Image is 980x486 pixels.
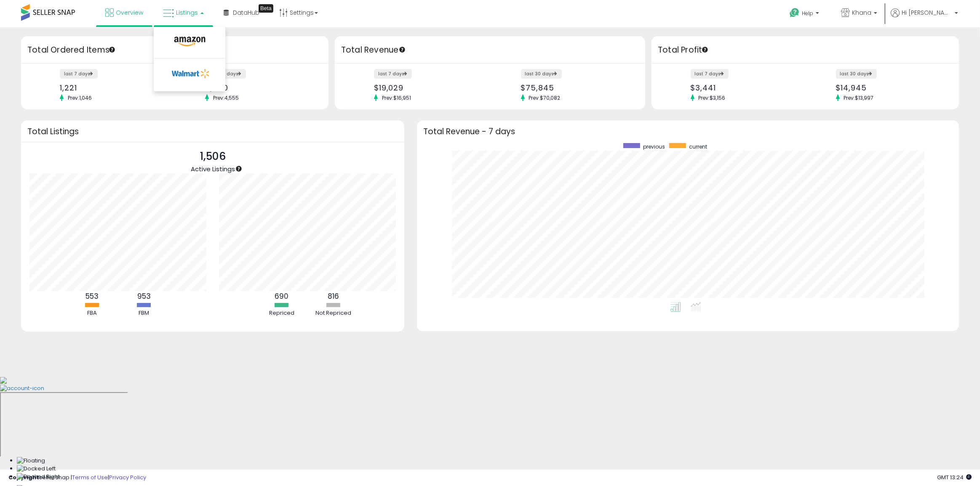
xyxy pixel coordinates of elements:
[891,8,958,27] a: Hi [PERSON_NAME]
[233,8,259,17] span: DataHub
[802,10,813,17] span: Help
[108,46,116,53] div: Tooltip anchor
[275,291,288,301] b: 690
[643,143,665,150] span: previous
[27,128,398,135] h3: Total Listings
[209,94,243,101] span: Prev: 4,555
[308,309,359,317] div: Not Repriced
[67,309,117,317] div: FBA
[259,4,273,13] div: Tooltip anchor
[521,83,631,92] div: $75,845
[378,94,415,101] span: Prev: $16,951
[191,165,235,173] span: Active Listings
[374,69,412,79] label: last 7 days
[694,94,730,101] span: Prev: $3,156
[374,83,484,92] div: $19,029
[658,44,953,56] h3: Total Profit
[398,46,406,53] div: Tooltip anchor
[60,83,168,92] div: 1,221
[328,291,339,301] b: 816
[836,83,944,92] div: $14,945
[17,457,45,465] img: Floating
[119,309,169,317] div: FBM
[789,8,800,18] i: Get Help
[691,69,729,79] label: last 7 days
[60,69,98,79] label: last 7 days
[27,44,322,56] h3: Total Ordered Items
[783,1,828,27] a: Help
[341,44,639,56] h3: Total Revenue
[256,309,307,317] div: Repriced
[701,46,709,53] div: Tooltip anchor
[191,149,235,165] p: 1,506
[423,128,953,135] h3: Total Revenue - 7 days
[85,291,99,301] b: 553
[840,94,878,101] span: Prev: $13,997
[689,143,707,150] span: current
[852,8,871,17] span: Khana
[176,8,198,17] span: Listings
[902,8,952,17] span: Hi [PERSON_NAME]
[836,69,877,79] label: last 30 days
[116,8,143,17] span: Overview
[691,83,799,92] div: $3,441
[205,83,313,92] div: 4,850
[137,291,151,301] b: 953
[205,69,246,79] label: last 30 days
[17,473,60,481] img: Docked Right
[525,94,565,101] span: Prev: $70,082
[521,69,562,79] label: last 30 days
[64,94,96,101] span: Prev: 1,046
[235,165,243,173] div: Tooltip anchor
[17,465,56,473] img: Docked Left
